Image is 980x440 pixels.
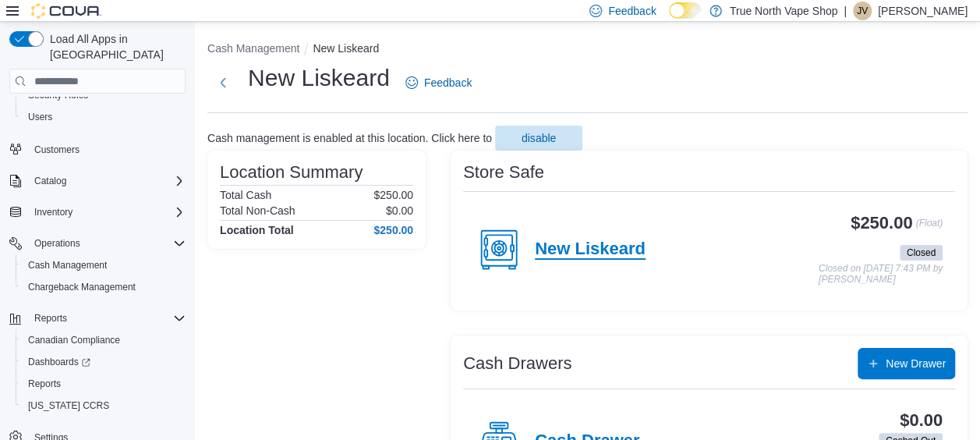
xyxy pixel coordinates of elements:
a: Dashboards [16,351,192,373]
button: Customers [3,137,192,160]
span: Dashboards [28,356,90,368]
div: JenniferASM Vape [853,2,872,20]
a: Feedback [399,67,478,98]
p: $250.00 [373,189,413,201]
h4: $250.00 [373,224,413,236]
span: Inventory [28,203,186,222]
span: Feedback [424,75,472,90]
span: Load All Apps in [GEOGRAPHIC_DATA] [44,31,186,62]
button: Next [207,67,239,98]
button: Cash Management [207,42,299,55]
button: Reports [3,307,192,329]
span: Operations [34,237,80,250]
button: Inventory [28,203,79,222]
span: Dark Mode [669,19,670,20]
span: [US_STATE] CCRS [28,399,109,412]
h6: Total Non-Cash [220,204,295,217]
span: Reports [34,312,67,325]
a: Customers [28,140,86,159]
h3: Cash Drawers [463,354,571,373]
h3: Store Safe [463,163,544,182]
button: New Drawer [858,348,955,379]
button: Cash Management [16,254,192,276]
p: [PERSON_NAME] [878,2,968,20]
h6: Total Cash [220,189,271,201]
p: (Float) [915,214,943,242]
span: Cash Management [22,256,186,275]
input: Dark Mode [669,2,702,19]
h4: Location Total [220,224,294,236]
a: Reports [22,374,67,393]
nav: An example of EuiBreadcrumbs [207,41,968,59]
span: Users [22,108,186,126]
span: Customers [34,144,80,156]
h3: Location Summary [220,163,363,182]
a: Cash Management [22,256,113,275]
button: Operations [28,234,87,253]
p: | [844,2,847,20]
a: [US_STATE] CCRS [22,396,115,415]
span: Operations [28,234,186,253]
button: Operations [3,232,192,254]
span: Closed [900,245,943,261]
span: Reports [22,374,186,393]
span: Reports [28,309,186,328]
h3: $0.00 [900,411,943,430]
img: Cova [31,3,101,19]
button: [US_STATE] CCRS [16,395,192,417]
a: Chargeback Management [22,278,142,296]
button: Reports [16,373,192,395]
span: Chargeback Management [28,281,136,293]
button: Inventory [3,201,192,223]
span: Feedback [608,3,656,19]
span: disable [522,130,556,146]
span: Catalog [34,175,66,187]
span: Reports [28,378,61,390]
span: Canadian Compliance [22,331,186,350]
a: Users [22,108,58,126]
span: Dashboards [22,353,186,371]
span: Catalog [28,172,186,190]
button: Catalog [3,170,192,192]
button: Reports [28,309,73,328]
span: Closed [907,246,936,260]
span: Users [28,111,52,123]
a: Dashboards [22,353,97,371]
h1: New Liskeard [248,62,390,94]
span: New Drawer [886,356,946,371]
button: Catalog [28,172,73,190]
span: Customers [28,139,186,158]
span: JV [857,2,868,20]
p: $0.00 [386,204,413,217]
button: Canadian Compliance [16,329,192,351]
p: Cash management is enabled at this location. Click here to [207,132,492,144]
button: disable [495,126,582,151]
span: Washington CCRS [22,396,186,415]
p: True North Vape Shop [730,2,838,20]
span: Inventory [34,206,73,218]
p: Closed on [DATE] 7:43 PM by [PERSON_NAME] [819,264,943,285]
h3: $250.00 [851,214,912,232]
button: New Liskeard [313,42,379,55]
button: Users [16,106,192,128]
span: Chargeback Management [22,278,186,296]
span: Canadian Compliance [28,334,120,346]
button: Chargeback Management [16,276,192,298]
h4: New Liskeard [535,240,646,260]
span: Cash Management [28,259,107,271]
a: Canadian Compliance [22,331,126,350]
